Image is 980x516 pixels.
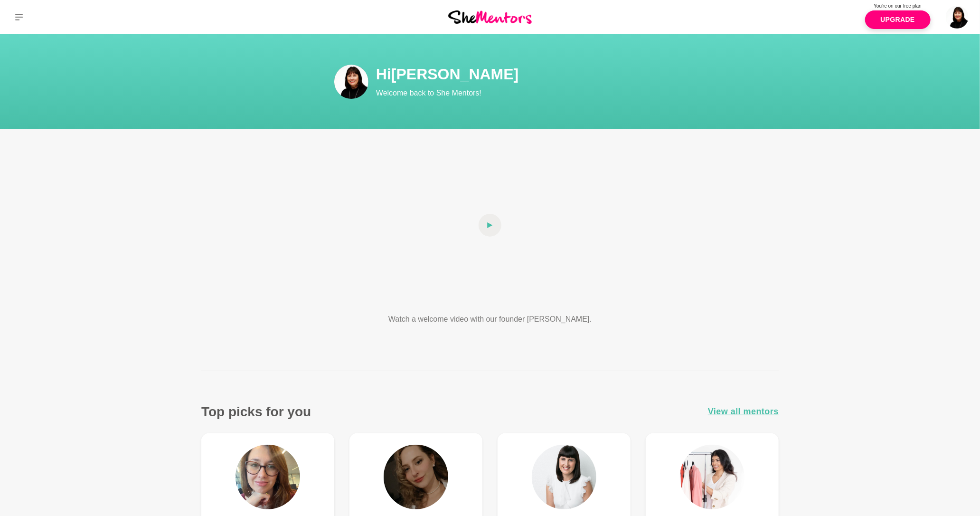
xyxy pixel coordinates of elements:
[236,445,300,509] img: Courtney McCloud
[532,445,596,509] img: Hayley Robertson
[376,87,718,99] p: Welcome back to She Mentors!
[201,403,311,420] h3: Top picks for you
[448,10,532,23] img: She Mentors Logo
[384,445,448,509] img: Dr. Anastasiya Ovechkin (Osteo)
[334,65,368,99] img: Julieanne Davies
[708,405,779,419] a: View all mentors
[865,2,931,10] p: You're on our free plan
[946,6,969,29] img: Julieanne Davies
[865,10,931,29] a: Upgrade
[353,314,627,325] p: Watch a welcome video with our founder [PERSON_NAME].
[680,445,744,509] img: Jude Stevens
[376,65,718,84] h1: Hi [PERSON_NAME]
